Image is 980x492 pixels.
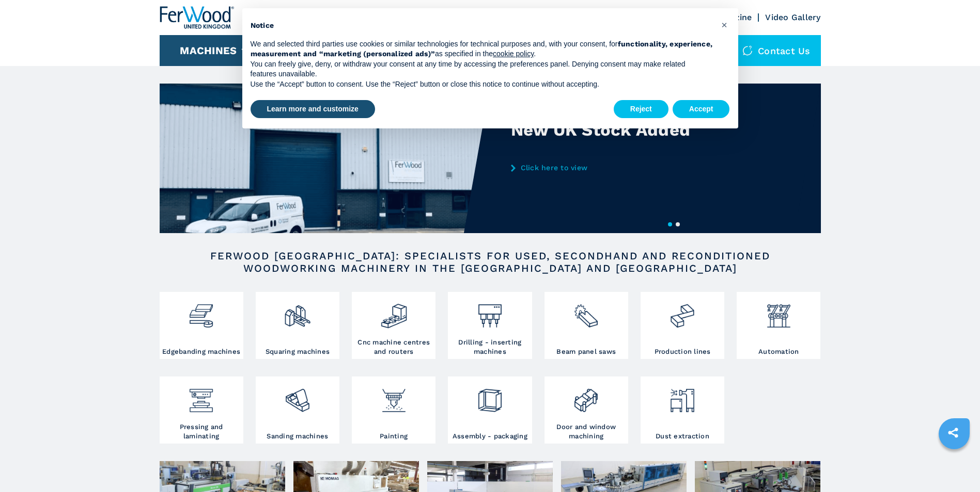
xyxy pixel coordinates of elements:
[556,347,616,356] h3: Beam panel saws
[742,45,753,56] img: Contact us
[160,6,234,29] img: Ferwood
[676,222,680,226] button: 2
[655,347,711,356] h3: Production lines
[450,338,529,356] h3: Drilling - inserting machines
[936,446,972,484] iframe: Chat
[668,222,672,226] button: 1
[641,292,724,359] a: Production lines
[656,432,709,441] h3: Dust extraction
[732,35,821,66] div: Contact us
[251,79,713,90] p: Use the “Accept” button to consent. Use the “Reject” button or close this notice to continue with...
[765,12,820,22] a: Video Gallery
[354,338,433,356] h3: Cnc machine centres and routers
[180,44,237,57] button: Machines
[758,347,799,356] h3: Automation
[493,50,534,58] a: cookie policy
[668,379,696,414] img: aspirazione_1.png
[511,163,713,172] a: Click here to view
[765,294,792,330] img: automazione.png
[193,250,788,274] h2: FERWOOD [GEOGRAPHIC_DATA]: SPECIALISTS FOR USED, SECONDHAND AND RECONDITIONED WOODWORKING MACHINE...
[448,292,532,359] a: Drilling - inserting machines
[476,294,504,330] img: foratrici_inseritrici_2.png
[380,432,408,441] h3: Painting
[251,100,375,119] button: Learn more and customize
[284,379,311,414] img: levigatrici_2.png
[162,347,240,356] h3: Edgebanding machines
[251,59,713,79] p: You can freely give, deny, or withdraw your consent at any time by accessing the preferences pane...
[721,19,727,31] span: ×
[162,422,241,441] h3: Pressing and laminating
[940,420,966,446] a: sharethis
[572,294,600,330] img: sezionatrici_2.png
[251,39,713,59] p: We and selected third parties use cookies or similar technologies for technical purposes and, wit...
[160,376,243,444] a: Pressing and laminating
[256,376,339,444] a: Sanding machines
[545,292,628,359] a: Beam panel saws
[256,292,339,359] a: Squaring machines
[267,432,328,441] h3: Sanding machines
[160,292,243,359] a: Edgebanding machines
[547,422,626,441] h3: Door and window machining
[380,379,408,414] img: verniciatura_1.png
[614,100,668,119] button: Reject
[641,376,724,444] a: Dust extraction
[352,292,435,359] a: Cnc machine centres and routers
[352,376,435,444] a: Painting
[188,294,215,330] img: bordatrici_1.png
[380,294,408,330] img: centro_di_lavoro_cnc_2.png
[188,379,215,414] img: pressa-strettoia.png
[545,376,628,444] a: Door and window machining
[448,376,532,444] a: Assembly - packaging
[572,379,600,414] img: lavorazione_porte_finestre_2.png
[476,379,504,414] img: montaggio_imballaggio_2.png
[453,432,527,441] h3: Assembly - packaging
[251,21,713,31] h2: Notice
[160,84,490,233] img: New UK Stock Added
[284,294,311,330] img: squadratrici_2.png
[717,17,733,33] button: Close this notice
[737,292,820,359] a: Automation
[673,100,730,119] button: Accept
[266,347,330,356] h3: Squaring machines
[251,40,713,58] strong: functionality, experience, measurement and “marketing (personalized ads)”
[668,294,696,330] img: linee_di_produzione_2.png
